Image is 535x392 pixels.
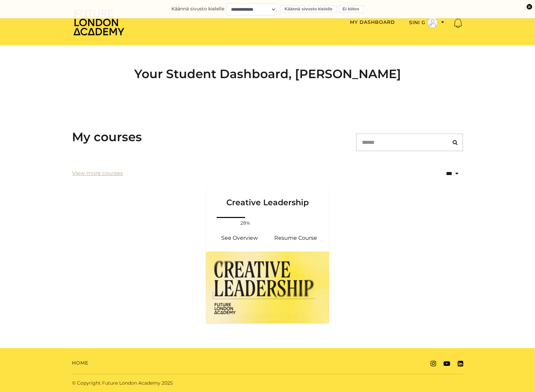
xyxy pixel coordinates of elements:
button: Toggle menu [407,17,446,29]
a: Home [72,359,88,367]
a: View more courses [72,169,123,177]
a: Creative Leadership: See Overview [211,230,267,246]
button: Käännä sivusto kielelle [280,6,337,13]
div: © Copyright Future London Academy 2025 [67,380,267,387]
span: 28% [237,220,253,227]
button: Ei kiitos [338,6,364,13]
form: Käännä sivusto kielelle [7,3,528,15]
h2: Your Student Dashboard, [PERSON_NAME] [72,67,463,81]
a: Creative Leadership: Resume Course [267,230,324,246]
select: status [424,166,463,181]
a: My Dashboard [350,19,395,25]
h3: Creative Leadership [214,187,321,208]
h3: My courses [72,130,142,144]
img: Home Page [72,9,126,36]
a: Creative Leadership [206,187,329,216]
